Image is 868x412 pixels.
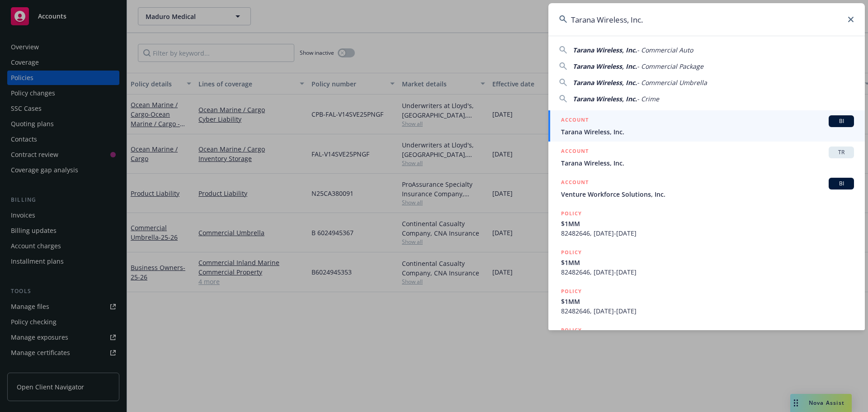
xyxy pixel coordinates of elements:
[573,46,637,54] span: Tarana Wireless, Inc.
[832,148,850,156] span: TR
[561,115,589,126] h5: ACCOUNT
[637,78,707,87] span: - Commercial Umbrella
[561,258,854,267] span: $1MM
[548,3,865,36] input: Search...
[548,173,865,204] a: ACCOUNTBIVenture Workforce Solutions, Inc.
[637,46,693,54] span: - Commercial Auto
[548,110,865,142] a: ACCOUNTBITarana Wireless, Inc.
[561,127,854,137] span: Tarana Wireless, Inc.
[561,248,582,257] h5: POLICY
[561,228,854,238] span: 82482646, [DATE]-[DATE]
[561,219,854,228] span: $1MM
[561,287,582,296] h5: POLICY
[548,321,865,360] a: POLICY
[573,62,637,71] span: Tarana Wireless, Inc.
[637,95,659,103] span: - Crime
[561,209,582,218] h5: POLICY
[573,95,637,103] span: Tarana Wireless, Inc.
[637,62,703,71] span: - Commercial Package
[561,158,854,168] span: Tarana Wireless, Inc.
[832,180,850,188] span: BI
[548,204,865,243] a: POLICY$1MM82482646, [DATE]-[DATE]
[548,142,865,173] a: ACCOUNTTRTarana Wireless, Inc.
[548,282,865,321] a: POLICY$1MM82482646, [DATE]-[DATE]
[832,117,850,125] span: BI
[561,306,854,316] span: 82482646, [DATE]-[DATE]
[561,189,854,199] span: Venture Workforce Solutions, Inc.
[561,178,589,189] h5: ACCOUNT
[561,326,582,335] h5: POLICY
[561,297,854,306] span: $1MM
[548,243,865,282] a: POLICY$1MM82482646, [DATE]-[DATE]
[561,267,854,277] span: 82482646, [DATE]-[DATE]
[561,147,589,157] h5: ACCOUNT
[573,78,637,87] span: Tarana Wireless, Inc.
